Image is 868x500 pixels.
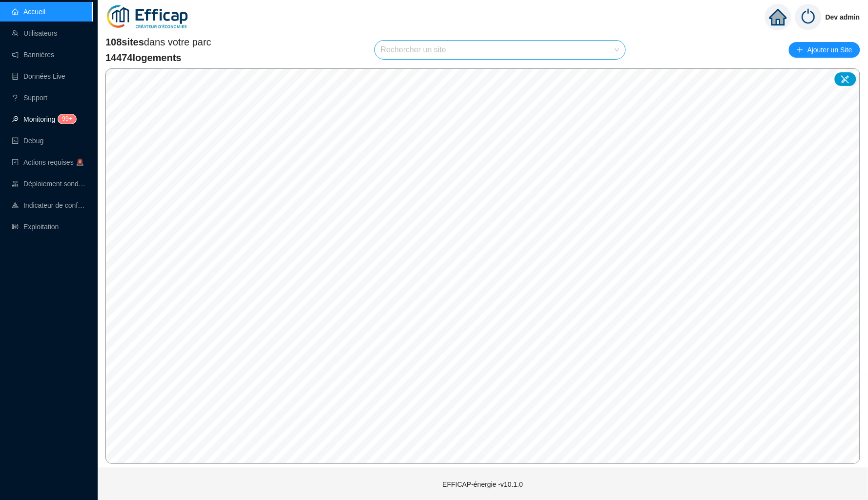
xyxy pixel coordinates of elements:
[12,223,59,231] a: slidersExploitation
[12,94,47,102] a: questionSupport
[106,69,860,463] canvas: Map
[443,480,523,488] span: EFFICAP-énergie - v10.1.0
[826,1,860,33] span: Dev admin
[12,137,43,145] a: codeDebug
[12,51,54,59] a: notificationBannières
[12,159,19,166] span: check-square
[23,158,84,166] span: Actions requises 🚨
[12,72,65,80] a: databaseDonnées Live
[105,37,144,47] span: 108 sites
[58,114,76,124] sup: 147
[789,42,860,58] button: Ajouter un Site
[105,35,211,49] span: dans votre parc
[12,115,73,123] a: monitorMonitoring99+
[12,29,57,37] a: teamUtilisateurs
[105,51,211,65] span: 14474 logements
[807,43,852,57] span: Ajouter un Site
[769,8,787,26] span: home
[12,180,86,188] a: clusterDéploiement sondes
[12,8,45,16] a: homeAccueil
[795,4,822,30] img: power
[12,201,86,209] a: heat-mapIndicateur de confort
[797,46,804,53] span: plus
